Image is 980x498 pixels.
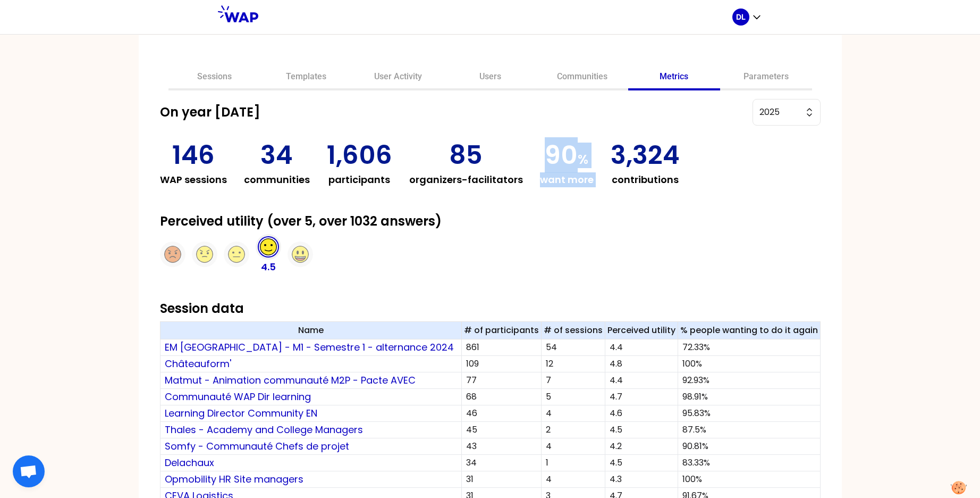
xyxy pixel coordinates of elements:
[260,143,293,168] p: 34
[605,339,678,356] td: 4.4
[678,405,820,422] td: 95.83%
[605,322,678,339] th: Perceived utility
[678,471,820,488] td: 100%
[165,341,454,354] a: EM [GEOGRAPHIC_DATA] - M1 - Semestre 1 - alternance 2024
[605,372,678,389] td: 4.4
[541,422,605,438] td: 2
[461,405,541,422] td: 46
[461,356,541,372] td: 109
[605,405,678,422] td: 4.6
[541,438,605,455] td: 4
[172,143,215,168] p: 146
[165,439,349,453] a: Somfy - Communauté Chefs de projet
[461,322,541,339] th: # of participants
[720,65,812,90] a: Parameters
[628,65,720,90] a: Metrics
[461,455,541,471] td: 34
[461,389,541,405] td: 68
[545,143,588,168] p: 90
[611,143,680,168] p: 3,324
[736,12,746,22] p: DL
[461,471,541,488] td: 31
[541,356,605,372] td: 12
[753,99,821,126] button: 2025
[165,423,363,436] a: Thales - Academy and College Managers
[678,438,820,455] td: 90.81%
[168,65,260,90] a: Sessions
[605,356,678,372] td: 4.8
[541,455,605,471] td: 1
[165,357,231,370] a: Châteauform'
[260,65,352,90] a: Templates
[541,405,605,422] td: 4
[605,422,678,438] td: 4.5
[678,356,820,372] td: 100%
[165,472,303,486] a: Opmobility HR Site managers
[352,65,444,90] a: User Activity
[409,172,523,187] h3: organizers-facilitators
[612,172,679,187] h3: contributions
[165,373,416,387] a: Matmut - Animation communauté M2P - Pacte AVEC
[605,389,678,405] td: 4.7
[461,438,541,455] td: 43
[160,322,461,339] th: Name
[327,143,392,168] p: 1,606
[461,372,541,389] td: 77
[165,406,317,420] a: Learning Director Community EN
[541,471,605,488] td: 4
[541,389,605,405] td: 5
[165,390,311,403] a: Communauté WAP Dir learning
[461,422,541,438] td: 45
[160,172,227,187] h3: WAP sessions
[541,322,605,339] th: # of sessions
[461,339,541,356] td: 861
[160,104,753,121] h2: On year [DATE]
[678,372,820,389] td: 92.93%
[165,456,214,469] a: Delachaux
[540,172,594,187] h3: want more
[244,172,310,187] h3: communities
[261,260,276,275] p: 4.5
[13,455,45,487] a: Ouvrir le chat
[444,65,536,90] a: Users
[541,339,605,356] td: 54
[605,455,678,471] td: 4.5
[678,422,820,438] td: 87.5%
[732,9,762,26] button: DL
[449,143,483,168] p: 85
[536,65,628,90] a: Communities
[605,438,678,455] td: 4.2
[678,322,820,339] th: % people wanting to do it again
[541,372,605,389] td: 7
[605,471,678,488] td: 4.3
[160,213,821,230] h2: Perceived utility (over 5, over 1032 answers)
[578,151,588,168] span: %
[328,172,390,187] h3: participants
[678,389,820,405] td: 98.91%
[160,300,821,317] h2: Session data
[678,339,820,356] td: 72.33%
[759,106,799,119] span: 2025
[678,455,820,471] td: 83.33%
